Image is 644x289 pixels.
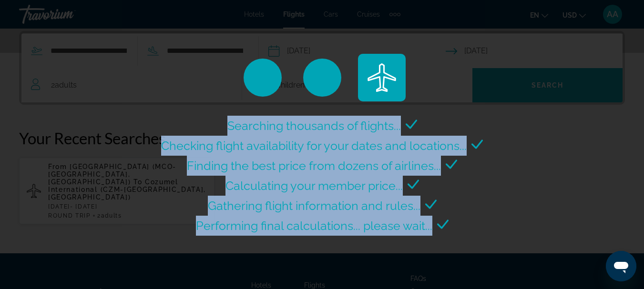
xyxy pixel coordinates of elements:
span: Finding the best price from dozens of airlines... [187,159,441,173]
iframe: Button to launch messaging window [606,251,636,281]
span: Gathering flight information and rules... [208,199,420,213]
span: Checking flight availability for your dates and locations... [161,139,467,153]
span: Performing final calculations... please wait... [196,219,432,233]
span: Calculating your member price... [225,179,403,193]
span: Searching thousands of flights... [227,119,401,133]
